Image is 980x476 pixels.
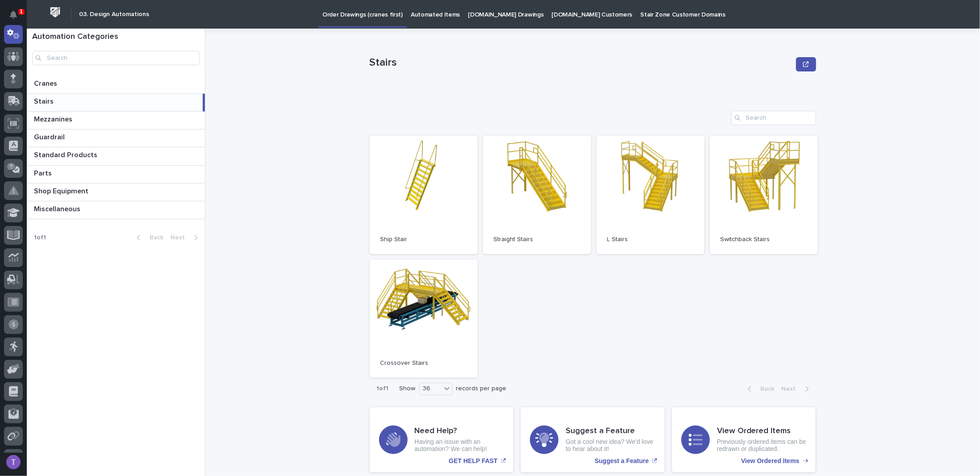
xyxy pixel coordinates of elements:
[607,236,694,243] p: L Stairs
[34,185,90,196] p: Shop Equipment
[778,385,816,393] button: Next
[717,426,807,436] h3: View Ordered Items
[595,457,649,465] p: Suggest a Feature
[27,147,205,165] a: Standard ProductsStandard Products
[717,438,807,453] p: Previously ordered items can be redrawn or duplicated.
[380,359,467,367] p: Crossover Stairs
[20,8,23,15] p: 1
[79,11,149,18] h2: 03. Design Automations
[32,51,200,65] input: Search
[34,96,55,106] p: Stairs
[27,112,205,129] a: MezzaninesMezzanines
[34,78,59,88] p: Cranes
[415,438,505,453] p: Having an issue with an automation? We can help!
[456,385,507,392] p: records per page
[370,136,478,254] a: Ship Stair
[34,113,74,124] p: Mezzanines
[483,136,591,254] a: Straight Stairs
[721,236,807,243] p: Switchback Stairs
[27,227,53,249] p: 1 of 1
[27,129,205,147] a: GuardrailGuardrail
[27,94,205,112] a: StairsStairs
[596,136,705,254] a: L Stairs
[34,149,99,159] p: Standard Products
[370,56,793,69] p: Stairs
[171,234,190,241] span: Next
[566,438,655,453] p: Got a cool new idea? We'd love to hear about it!
[27,76,205,94] a: CranesCranes
[144,234,163,241] span: Back
[129,234,167,242] button: Back
[420,384,441,393] div: 36
[27,166,205,184] a: PartsParts
[34,203,82,213] p: Miscellaneous
[167,234,205,242] button: Next
[731,111,816,125] input: Search
[27,201,205,219] a: MiscellaneousMiscellaneous
[32,32,200,42] h1: Automation Categories
[370,259,478,378] a: Crossover Stairs
[741,457,799,465] p: View Ordered Items
[755,386,775,392] span: Back
[400,385,416,392] p: Show
[4,453,23,472] button: users-avatar
[27,184,205,201] a: Shop EquipmentShop Equipment
[415,426,505,436] h3: Need Help?
[11,11,23,25] div: Notifications1
[34,167,54,178] p: Parts
[370,378,396,400] p: 1 of 1
[521,407,665,472] a: Suggest a Feature
[741,385,778,393] button: Back
[710,136,818,254] a: Switchback Stairs
[672,407,816,472] a: View Ordered Items
[370,407,514,472] a: GET HELP FAST
[494,236,580,243] p: Straight Stairs
[449,457,497,465] p: GET HELP FAST
[47,4,63,21] img: Workspace Logo
[380,236,467,243] p: Ship Stair
[4,5,23,24] button: Notifications
[782,386,801,392] span: Next
[566,426,655,436] h3: Suggest a Feature
[34,131,67,142] p: Guardrail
